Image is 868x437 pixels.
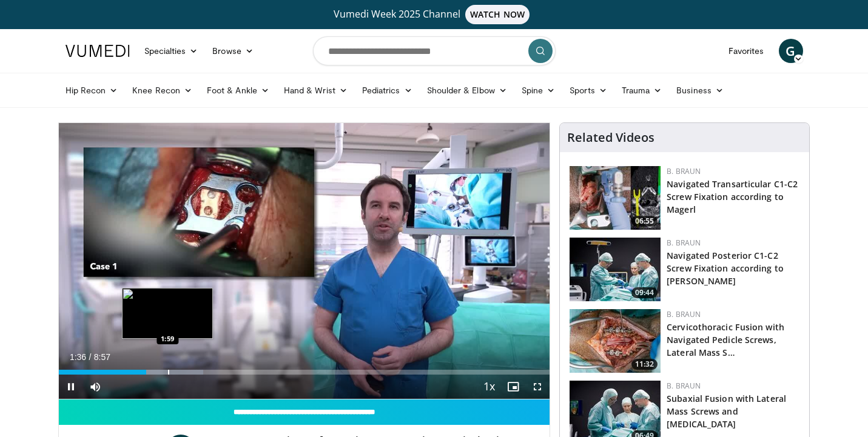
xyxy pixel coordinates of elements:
a: B. Braun [667,166,701,176]
a: Navigated Transarticular C1-C2 Screw Fixation according to Magerl [667,178,798,215]
a: Vumedi Week 2025 ChannelWATCH NOW [67,5,801,24]
a: Subaxial Fusion with Lateral Mass Screws and [MEDICAL_DATA] [667,393,786,430]
span: 09:44 [631,287,658,298]
a: Trauma [614,78,670,102]
button: Pause [59,375,83,399]
button: Mute [83,375,107,399]
span: / [89,352,92,362]
span: WATCH NOW [465,5,530,24]
h4: Related Videos [567,130,654,145]
a: Foot & Ankle [200,78,277,102]
a: Pediatrics [355,78,420,102]
a: B. Braun [667,381,701,391]
a: Specialties [137,39,206,63]
a: G [779,39,803,63]
a: Knee Recon [125,78,200,102]
img: 14c2e441-0343-4af7-a441-cf6cc92191f7.jpg.150x105_q85_crop-smart_upscale.jpg [570,238,661,301]
img: VuMedi Logo [66,45,130,57]
button: Playback Rate [477,375,501,399]
a: B. Braun [667,238,701,248]
button: Enable picture-in-picture mode [501,375,525,399]
a: 09:44 [570,238,661,301]
a: Sports [562,78,614,102]
a: B. Braun [667,309,701,319]
a: Browse [205,39,261,63]
img: image.jpeg [122,288,213,339]
div: Progress Bar [59,370,550,375]
img: f8410e01-fc31-46c0-a1b2-4166cf12aee9.jpg.150x105_q85_crop-smart_upscale.jpg [570,166,661,230]
a: Hand & Wrist [277,78,355,102]
span: 06:55 [631,216,658,227]
a: Hip Recon [58,78,126,102]
button: Fullscreen [525,375,550,399]
a: Navigated Posterior C1-C2 Screw Fixation according to [PERSON_NAME] [667,250,784,287]
a: 11:32 [570,309,661,373]
video-js: Video Player [59,123,550,399]
img: 48a1d132-3602-4e24-8cc1-5313d187402b.jpg.150x105_q85_crop-smart_upscale.jpg [570,309,661,373]
span: 1:36 [70,352,86,362]
input: Search topics, interventions [313,36,556,65]
a: Spine [514,78,562,102]
a: 06:55 [570,166,661,230]
a: Business [669,78,731,102]
span: 8:57 [94,352,110,362]
a: Cervicothoracic Fusion with Navigated Pedicle Screws, Lateral Mass S… [667,321,784,358]
a: Favorites [721,39,772,63]
a: Shoulder & Elbow [420,78,514,102]
span: 11:32 [631,359,658,370]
